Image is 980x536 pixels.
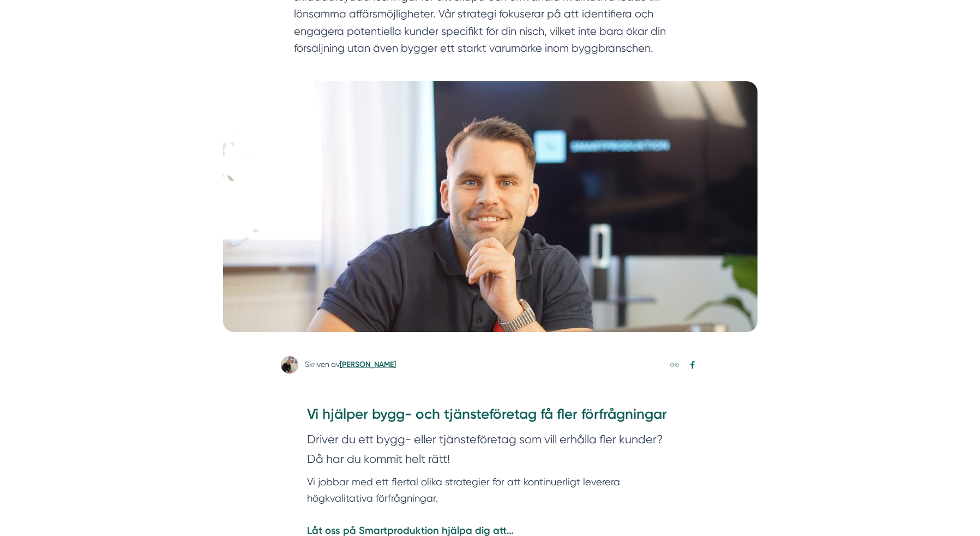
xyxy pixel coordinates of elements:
img: Leadsgenerering, Förfrågningar, Leads, Öka försäljning [223,81,757,332]
div: Skriven av [305,359,396,370]
img: Victor Blomberg [281,356,298,374]
a: Kopiera länk [668,358,682,371]
h3: Vi hjälper bygg- och tjänsteföretag få fler förfrågningar [307,405,674,430]
a: [PERSON_NAME] [340,360,396,369]
section: Driver du ett bygg- eller tjänsteföretag som vill erhålla fler kunder? Då har du kommit helt rätt! [307,430,674,474]
svg: Facebook [688,360,697,369]
a: Dela på Facebook [686,358,700,371]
